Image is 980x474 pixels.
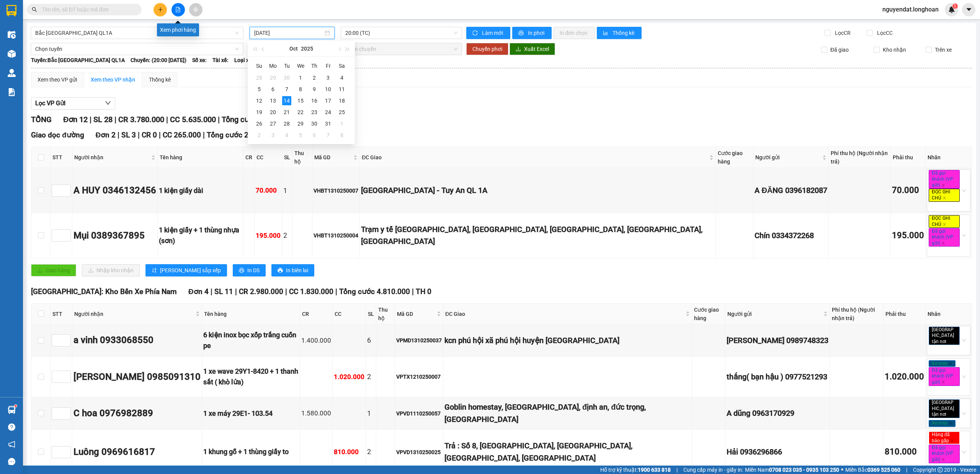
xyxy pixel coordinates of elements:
[292,147,312,168] th: Thu hộ
[188,287,209,296] span: Đơn 4
[929,367,960,386] span: Đã gọi khách (VP gửi)
[145,264,227,276] button: sort-ascending[PERSON_NAME] sắp xếp
[252,83,266,95] td: 2025-10-05
[42,5,132,14] input: Tìm tên, số ĐT hoặc mã đơn
[597,27,642,39] button: bar-chartThống kê
[518,30,525,36] span: printer
[296,131,305,140] div: 5
[31,57,125,63] b: Tuyến: Bắc [GEOGRAPHIC_DATA] QL1A
[38,75,77,84] div: Xem theo VP gửi
[138,131,140,139] span: |
[268,73,278,82] div: 29
[472,30,479,36] span: sync
[885,370,924,384] div: 1.020.000
[323,108,333,117] div: 24
[727,310,822,318] span: Người gửi
[362,153,708,162] span: ĐC Giao
[395,397,443,430] td: VPVD1110250057
[255,119,264,128] div: 26
[114,115,116,124] span: |
[528,29,546,37] span: In phơi
[3,26,58,39] span: [PHONE_NUMBER]
[928,310,970,318] div: Nhãn
[280,72,294,83] td: 2025-09-30
[727,407,828,419] div: A dũng 0963170929
[8,441,15,448] span: notification
[158,7,163,12] span: plus
[929,170,960,189] span: Đã gọi khách (VP gửi)
[335,83,349,95] td: 2025-10-11
[118,131,119,139] span: |
[282,96,291,105] div: 14
[166,115,168,124] span: |
[255,96,264,105] div: 12
[280,83,294,95] td: 2025-10-07
[90,115,91,124] span: |
[203,131,205,139] span: |
[152,268,157,274] span: sort-ascending
[35,43,239,55] span: Chọn tuyến
[929,399,960,418] span: [GEOGRAPHIC_DATA] tận nơi
[312,168,360,213] td: VHBT1310250007
[268,85,278,94] div: 6
[192,56,207,64] span: Số xe:
[31,115,52,124] span: TỔNG
[51,15,157,23] span: Ngày in phiếu: 03:39 ngày
[203,446,299,457] div: 1 khung gỗ + 1 thùng giấy to
[367,446,375,457] div: 2
[268,96,278,105] div: 13
[266,95,280,106] td: 2025-10-13
[337,85,346,94] div: 11
[266,106,280,118] td: 2025-10-20
[280,95,294,106] td: 2025-10-14
[876,5,945,14] span: nguyendat.longhoan
[929,228,960,247] span: Đã gọi khách (VP gửi)
[321,118,335,129] td: 2025-10-31
[154,3,167,16] button: plus
[171,3,185,16] button: file-add
[7,5,16,16] img: logo-vxr
[337,108,346,117] div: 25
[367,371,375,382] div: 2
[163,131,201,139] span: CC 265.000
[105,100,111,106] span: down
[256,230,281,241] div: 195.000
[15,405,17,407] sup: 1
[445,310,684,318] span: ĐC Giao
[255,108,264,117] div: 19
[929,360,955,367] span: Xe máy
[755,153,821,162] span: Người gửi
[949,361,952,365] span: close
[31,264,76,276] button: uploadGiao hàng
[289,41,298,56] button: Oct
[892,229,924,242] div: 195.000
[321,106,335,118] td: 2025-10-24
[247,266,260,275] span: In DS
[300,304,333,325] th: CR
[294,72,307,83] td: 2025-10-01
[396,373,442,381] div: VPTX1210250007
[131,56,186,64] span: Chuyến: (20:00 [DATE])
[289,287,333,296] span: CC 1.830.000
[512,27,552,39] button: printerIn phơi
[54,3,155,14] strong: PHIẾU DÁN LÊN HÀNG
[282,131,291,140] div: 4
[32,7,37,12] span: search
[339,287,410,296] span: Tổng cước 4.810.000
[323,96,333,105] div: 17
[947,340,951,343] span: close
[321,72,335,83] td: 2025-10-03
[74,153,150,162] span: Người nhận
[827,46,852,54] span: Đã giao
[366,304,376,325] th: SL
[73,406,201,421] div: C hoa 0976982889
[334,447,364,457] div: 810.000
[252,129,266,141] td: 2025-11-02
[396,336,442,345] div: VPMD1310250037
[252,106,266,118] td: 2025-10-19
[296,96,305,105] div: 15
[243,147,255,168] th: CR
[376,304,395,325] th: Thu hộ
[252,118,266,129] td: 2025-10-26
[51,304,72,325] th: STT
